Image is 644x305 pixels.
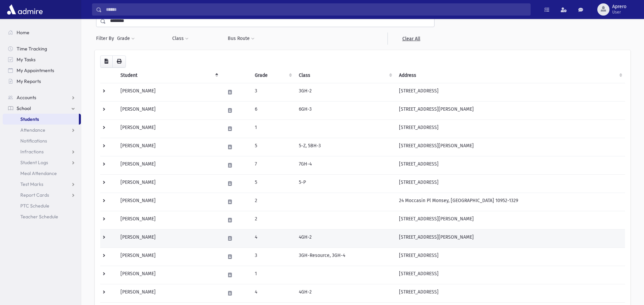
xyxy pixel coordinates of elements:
[116,247,221,266] td: [PERSON_NAME]
[395,101,625,119] td: [STREET_ADDRESS][PERSON_NAME]
[116,211,221,229] td: [PERSON_NAME]
[20,127,45,133] span: Attendance
[612,4,626,9] span: Aprero
[295,229,395,247] td: 4GH-2
[17,78,41,84] span: My Reports
[3,168,81,179] a: Meal Attendance
[3,27,81,38] a: Home
[117,32,135,45] button: Grade
[395,174,625,193] td: [STREET_ADDRESS]
[251,211,295,229] td: 2
[612,9,626,15] span: User
[3,125,81,135] a: Attendance
[251,101,295,119] td: 6
[3,157,81,168] a: Student Logs
[395,138,625,156] td: [STREET_ADDRESS][PERSON_NAME]
[251,68,295,83] th: Grade: activate to sort column ascending
[395,83,625,101] td: [STREET_ADDRESS]
[251,229,295,247] td: 4
[251,83,295,101] td: 3
[116,193,221,211] td: [PERSON_NAME]
[295,101,395,119] td: 6GH-3
[387,32,435,45] a: Clear All
[116,68,221,83] th: Student: activate to sort column descending
[116,229,221,247] td: [PERSON_NAME]
[20,203,49,209] span: PTC Schedule
[295,284,395,302] td: 4GH-2
[20,181,43,187] span: Test Marks
[3,190,81,200] a: Report Cards
[20,170,57,176] span: Meal Attendance
[100,56,113,68] button: CSV
[395,193,625,211] td: 24 Moccasin Pl Monsey, [GEOGRAPHIC_DATA] 10952-1329
[3,92,81,103] a: Accounts
[295,138,395,156] td: 5-Z, 5BH-3
[20,159,48,166] span: Student Logs
[17,57,36,63] span: My Tasks
[3,103,81,114] a: School
[251,138,295,156] td: 5
[116,119,221,138] td: [PERSON_NAME]
[17,105,31,111] span: School
[251,156,295,174] td: 7
[17,46,47,52] span: Time Tracking
[395,68,625,83] th: Address: activate to sort column ascending
[116,138,221,156] td: [PERSON_NAME]
[3,65,81,76] a: My Appointments
[295,156,395,174] td: 7GH-4
[96,35,117,42] span: Filter By
[3,211,81,222] a: Teacher Schedule
[20,116,39,122] span: Students
[20,192,49,198] span: Report Cards
[3,114,79,125] a: Students
[251,247,295,266] td: 3
[251,193,295,211] td: 2
[251,174,295,193] td: 5
[3,200,81,211] a: PTC Schedule
[395,156,625,174] td: [STREET_ADDRESS]
[112,56,126,68] button: Print
[102,3,530,16] input: Search
[20,149,44,155] span: Infractions
[395,284,625,302] td: [STREET_ADDRESS]
[395,119,625,138] td: [STREET_ADDRESS]
[172,32,189,45] button: Class
[3,54,81,65] a: My Tasks
[17,94,36,101] span: Accounts
[5,3,44,16] img: AdmirePro
[251,266,295,284] td: 1
[116,101,221,119] td: [PERSON_NAME]
[116,83,221,101] td: [PERSON_NAME]
[20,214,58,220] span: Teacher Schedule
[295,247,395,266] td: 3GH-Resource, 3GH-4
[3,76,81,87] a: My Reports
[395,229,625,247] td: [STREET_ADDRESS][PERSON_NAME]
[227,32,255,45] button: Bus Route
[116,174,221,193] td: [PERSON_NAME]
[116,266,221,284] td: [PERSON_NAME]
[20,138,47,144] span: Notifications
[295,83,395,101] td: 3GH-2
[3,135,81,146] a: Notifications
[395,247,625,266] td: [STREET_ADDRESS]
[395,266,625,284] td: [STREET_ADDRESS]
[295,68,395,83] th: Class: activate to sort column ascending
[116,156,221,174] td: [PERSON_NAME]
[3,43,81,54] a: Time Tracking
[251,284,295,302] td: 4
[395,211,625,229] td: [STREET_ADDRESS][PERSON_NAME]
[17,29,29,36] span: Home
[251,119,295,138] td: 1
[116,284,221,302] td: [PERSON_NAME]
[17,67,54,73] span: My Appointments
[3,179,81,190] a: Test Marks
[3,146,81,157] a: Infractions
[295,174,395,193] td: 5-P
